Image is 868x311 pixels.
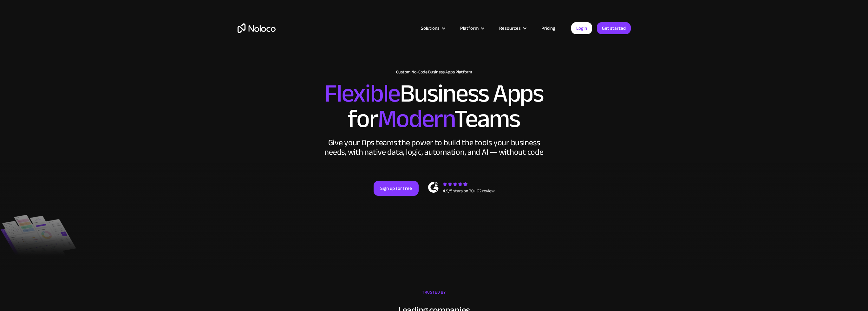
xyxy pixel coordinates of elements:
div: Give your Ops teams the power to build the tools your business needs, with native data, logic, au... [323,138,545,157]
div: Resources [499,24,521,32]
a: Pricing [533,24,563,32]
h2: Business Apps for Teams [238,81,631,132]
div: Solutions [421,24,440,32]
a: Login [571,22,592,34]
div: Platform [452,24,491,32]
span: Flexible [324,70,400,117]
span: Modern [378,95,454,142]
div: Solutions [413,24,452,32]
a: home [238,23,276,33]
div: Resources [491,24,533,32]
a: Get started [597,22,631,34]
div: Platform [460,24,479,32]
a: Sign up for free [374,181,419,196]
h1: Custom No-Code Business Apps Platform [238,70,631,75]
